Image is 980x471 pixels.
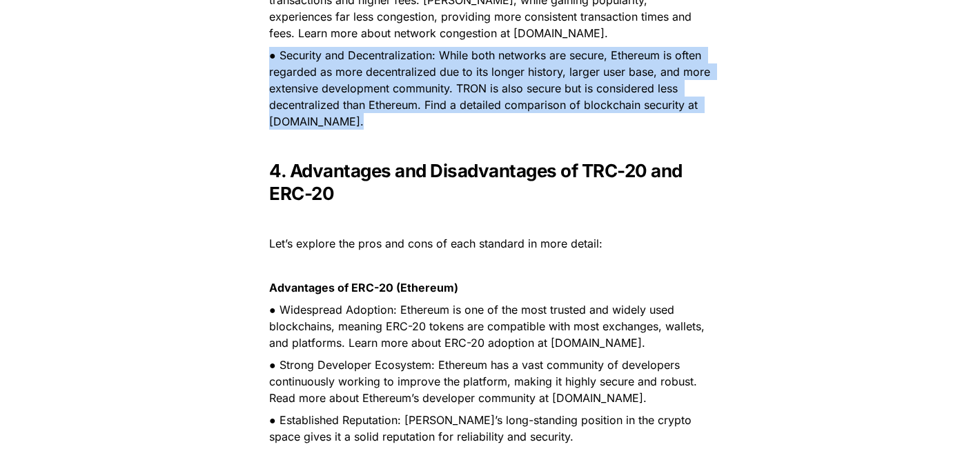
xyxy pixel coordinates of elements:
span: ● Widespread Adoption: Ethereum is one of the most trusted and widely used blockchains, meaning E... [269,303,708,350]
span: ● Established Reputation: [PERSON_NAME]’s long-standing position in the crypto space gives it a s... [269,413,695,443]
strong: Advantages of ERC-20 (Ethereum) [269,281,458,294]
span: 4. Advantages and Disadvantages of TRC-20 and ERC-20 [269,160,686,204]
span: Let’s explore the pros and cons of each standard in more detail: [269,237,602,250]
span: ● Security and Decentralization: While both networks are secure, Ethereum is often regarded as mo... [269,48,714,128]
span: ● Strong Developer Ecosystem: Ethereum has a vast community of developers continuously working to... [269,358,700,405]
